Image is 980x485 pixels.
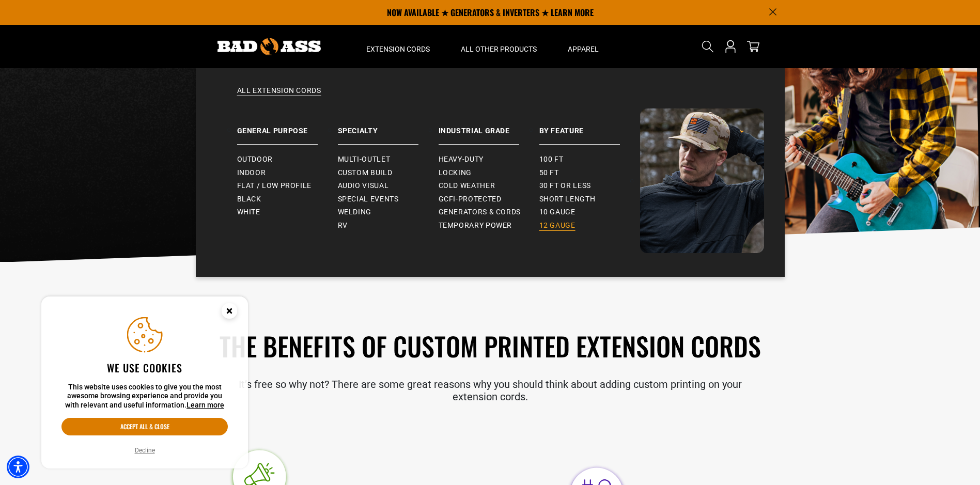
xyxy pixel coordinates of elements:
[132,445,158,456] button: Decline
[439,181,495,191] span: Cold Weather
[237,166,338,180] a: Indoor
[539,168,559,178] span: 50 ft
[204,378,777,403] p: It’s free so why not? There are some great reasons why you should think about adding custom print...
[237,206,338,219] a: White
[461,44,537,54] span: All Other Products
[61,383,228,410] p: This website uses cookies to give you the most awesome browsing experience and provide you with r...
[640,108,764,253] img: Bad Ass Extension Cords
[699,38,716,55] summary: Search
[539,195,596,204] span: Short Length
[338,181,389,191] span: Audio Visual
[237,155,273,164] span: Outdoor
[351,25,445,68] summary: Extension Cords
[539,193,640,206] a: Short Length
[366,44,430,54] span: Extension Cords
[338,195,399,204] span: Special Events
[439,219,539,232] a: Temporary Power
[439,155,484,164] span: Heavy-Duty
[539,181,591,191] span: 30 ft or less
[439,153,539,166] a: Heavy-Duty
[539,219,640,232] a: 12 gauge
[539,206,640,219] a: 10 gauge
[338,208,371,217] span: Welding
[539,179,640,193] a: 30 ft or less
[439,195,502,204] span: GCFI-Protected
[439,179,539,193] a: Cold Weather
[338,168,393,178] span: Custom Build
[7,456,29,478] div: Accessibility Menu
[745,40,761,53] a: cart
[338,206,439,219] a: Welding
[61,361,228,374] h2: We use cookies
[216,86,764,108] a: All Extension Cords
[439,206,539,219] a: Generators & Cords
[41,296,248,469] aside: Cookie Consent
[338,108,439,145] a: Specialty
[439,108,539,145] a: Industrial Grade
[568,44,599,54] span: Apparel
[237,195,261,204] span: Black
[237,168,266,178] span: Indoor
[211,296,248,328] button: Close this option
[338,221,348,230] span: RV
[338,193,439,206] a: Special Events
[539,108,640,145] a: By Feature
[552,25,614,68] summary: Apparel
[204,329,777,363] h2: The Benefits of Custom Printed Extension Cords
[186,401,224,409] a: This website uses cookies to give you the most awesome browsing experience and provide you with r...
[217,38,321,55] img: Bad Ass Extension Cords
[338,153,439,166] a: Multi-Outlet
[338,179,439,193] a: Audio Visual
[445,25,552,68] summary: All Other Products
[539,155,564,164] span: 100 ft
[237,193,338,206] a: Black
[539,166,640,180] a: 50 ft
[61,418,228,435] button: Accept all & close
[338,166,439,180] a: Custom Build
[237,181,312,191] span: Flat / Low Profile
[237,208,260,217] span: White
[439,221,512,230] span: Temporary Power
[539,153,640,166] a: 100 ft
[439,193,539,206] a: GCFI-Protected
[338,155,391,164] span: Multi-Outlet
[237,179,338,193] a: Flat / Low Profile
[539,208,575,217] span: 10 gauge
[237,108,338,145] a: General Purpose
[539,221,575,230] span: 12 gauge
[439,168,472,178] span: Locking
[722,25,739,68] a: Open this option
[237,153,338,166] a: Outdoor
[439,166,539,180] a: Locking
[338,219,439,232] a: RV
[439,208,521,217] span: Generators & Cords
